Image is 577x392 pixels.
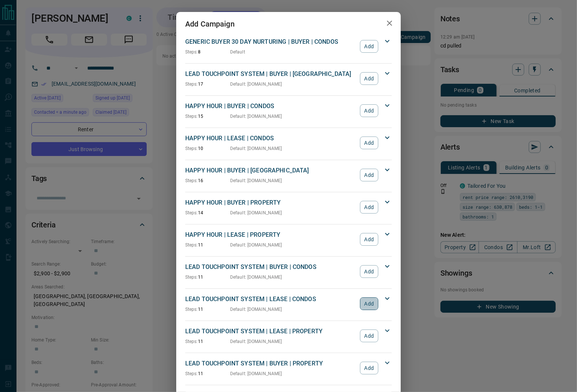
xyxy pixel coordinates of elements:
span: Steps: [185,242,198,248]
p: 16 [185,177,230,184]
p: GENERIC BUYER 30 DAY NURTURING | BUYER | CONDOS [185,37,356,46]
p: HAPPY HOUR | BUYER | CONDOS [185,102,356,111]
p: LEAD TOUCHPOINT SYSTEM | LEASE | CONDOS [185,295,356,304]
p: LEAD TOUCHPOINT SYSTEM | BUYER | CONDOS [185,263,356,272]
p: LEAD TOUCHPOINT SYSTEM | LEASE | PROPERTY [185,327,356,336]
p: Default : [DOMAIN_NAME] [230,145,282,152]
p: LEAD TOUCHPOINT SYSTEM | BUYER | [GEOGRAPHIC_DATA] [185,70,356,79]
p: 11 [185,306,230,313]
p: Default : [DOMAIN_NAME] [230,113,282,120]
p: Default : [DOMAIN_NAME] [230,177,282,184]
button: Add [360,137,378,149]
button: Add [360,330,378,342]
span: Steps: [185,178,198,183]
p: Default : [DOMAIN_NAME] [230,242,282,248]
div: HAPPY HOUR | LEASE | PROPERTYSteps:11Default: [DOMAIN_NAME]Add [185,229,392,250]
button: Add [360,169,378,181]
p: Default : [DOMAIN_NAME] [230,274,282,281]
p: HAPPY HOUR | LEASE | CONDOS [185,134,356,143]
p: LEAD TOUCHPOINT SYSTEM | BUYER | PROPERTY [185,359,356,368]
p: Default : [DOMAIN_NAME] [230,306,282,313]
span: Steps: [185,371,198,376]
div: LEAD TOUCHPOINT SYSTEM | BUYER | CONDOSSteps:11Default: [DOMAIN_NAME]Add [185,261,392,282]
p: HAPPY HOUR | LEASE | PROPERTY [185,230,356,239]
p: Default [230,49,245,55]
p: 8 [185,49,230,55]
span: Steps: [185,114,198,119]
button: Add [360,297,378,310]
button: Add [360,201,378,214]
span: Steps: [185,275,198,280]
button: Add [360,72,378,85]
div: HAPPY HOUR | BUYER | PROPERTYSteps:14Default: [DOMAIN_NAME]Add [185,197,392,218]
div: HAPPY HOUR | BUYER | [GEOGRAPHIC_DATA]Steps:16Default: [DOMAIN_NAME]Add [185,165,392,186]
div: LEAD TOUCHPOINT SYSTEM | BUYER | PROPERTYSteps:11Default: [DOMAIN_NAME]Add [185,358,392,379]
p: 10 [185,145,230,152]
button: Add [360,362,378,374]
div: LEAD TOUCHPOINT SYSTEM | LEASE | PROPERTYSteps:11Default: [DOMAIN_NAME]Add [185,325,392,346]
p: 15 [185,113,230,120]
p: 11 [185,242,230,248]
span: Steps: [185,339,198,344]
div: GENERIC BUYER 30 DAY NURTURING | BUYER | CONDOSSteps:8DefaultAdd [185,36,392,57]
button: Add [360,233,378,246]
p: HAPPY HOUR | BUYER | [GEOGRAPHIC_DATA] [185,166,356,175]
button: Add [360,40,378,53]
p: 11 [185,370,230,377]
span: Steps: [185,82,198,87]
span: Steps: [185,307,198,312]
p: 11 [185,274,230,281]
div: HAPPY HOUR | LEASE | CONDOSSteps:10Default: [DOMAIN_NAME]Add [185,132,392,153]
div: LEAD TOUCHPOINT SYSTEM | BUYER | [GEOGRAPHIC_DATA]Steps:17Default: [DOMAIN_NAME]Add [185,68,392,89]
button: Add [360,265,378,278]
p: Default : [DOMAIN_NAME] [230,338,282,345]
div: HAPPY HOUR | BUYER | CONDOSSteps:15Default: [DOMAIN_NAME]Add [185,100,392,121]
p: 17 [185,81,230,88]
div: LEAD TOUCHPOINT SYSTEM | LEASE | CONDOSSteps:11Default: [DOMAIN_NAME]Add [185,293,392,314]
p: Default : [DOMAIN_NAME] [230,370,282,377]
button: Add [360,104,378,117]
p: 14 [185,209,230,216]
h2: Add Campaign [176,12,244,36]
span: Steps: [185,146,198,151]
span: Steps: [185,210,198,215]
p: 11 [185,338,230,345]
p: Default : [DOMAIN_NAME] [230,209,282,216]
span: Steps: [185,49,198,55]
p: HAPPY HOUR | BUYER | PROPERTY [185,198,356,207]
p: Default : [DOMAIN_NAME] [230,81,282,88]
